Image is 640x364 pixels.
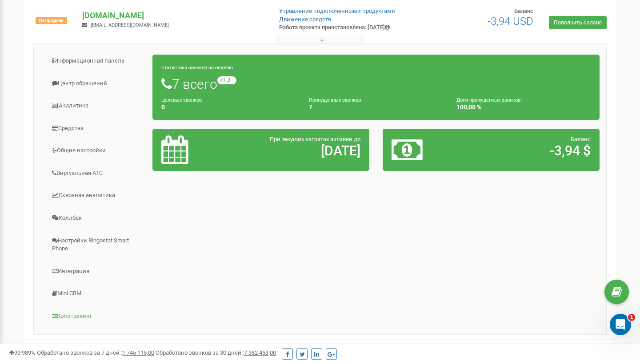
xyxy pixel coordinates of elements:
a: Центр обращений [40,73,153,95]
h4: 0 [161,104,296,111]
span: При текущих затратах активен до [270,136,360,142]
span: -3,94 USD [488,15,533,28]
small: Статистика звонков за неделю [161,65,233,71]
span: [EMAIL_ADDRESS][DOMAIN_NAME] [91,22,169,28]
a: Движение средств [279,16,331,23]
h2: [DATE] [232,143,360,158]
span: Баланс [571,136,591,142]
small: Пропущенных звонков [309,97,361,103]
small: +1 [217,76,236,84]
h1: 7 всего [161,76,591,91]
u: 1 745 115,00 [122,349,154,356]
a: Виртуальная АТС [40,162,153,184]
small: Целевых звонков [161,97,202,103]
span: Не продлен [36,17,67,24]
a: Общие настройки [40,140,153,162]
span: Обработано звонков за 30 дней : [156,349,276,356]
a: Аналитика [40,95,153,117]
a: Интеграция [40,261,153,282]
h4: 7 [309,104,443,111]
a: Коллбек [40,207,153,229]
a: Информационная панель [40,50,153,72]
a: Средства [40,118,153,139]
a: Настройки Ringostat Smart Phone [40,230,153,260]
a: Управление подключенными продуктами [279,8,395,14]
small: Доля пропущенных звонков [456,97,520,103]
a: Сквозная аналитика [40,185,153,206]
h2: -3,94 $ [462,143,591,158]
span: 1 [628,314,635,321]
span: Обработано звонков за 7 дней : [37,349,154,356]
a: Mini CRM [40,283,153,305]
a: Пополнить баланс [549,16,607,29]
p: Работа проекта приостановлена: [DATE] [279,24,412,32]
span: Баланс [514,8,533,14]
p: [DOMAIN_NAME] [82,10,264,21]
iframe: Intercom live chat [610,314,631,335]
u: 7 382 453,00 [244,349,276,356]
span: 99,989% [9,349,36,356]
a: Коллтрекинг [40,305,153,327]
h4: 100,00 % [456,104,591,111]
